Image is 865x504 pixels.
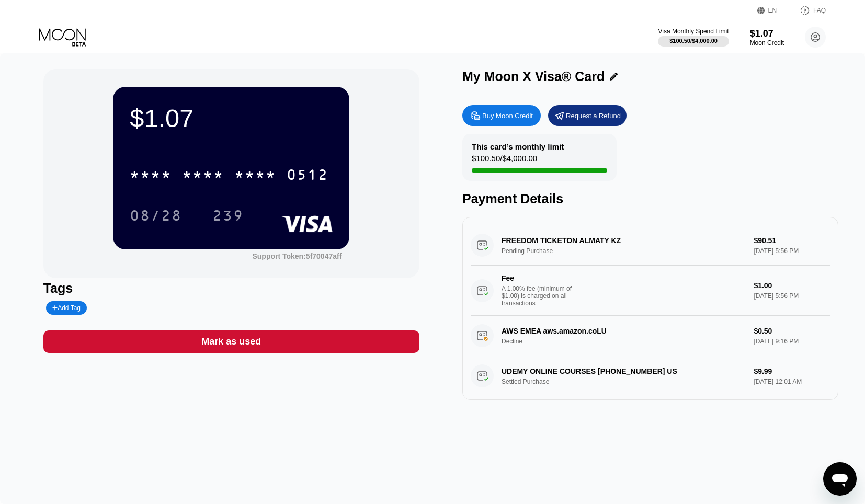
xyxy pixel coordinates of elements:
div: Add Tag [52,304,81,312]
div: [DATE] 5:56 PM [754,292,830,300]
div: $1.07Moon Credit [750,28,784,47]
div: Moon Credit [750,39,784,47]
div: Support Token: 5f70047aff [252,252,342,260]
div: Visa Monthly Spend Limit [658,28,729,35]
div: Buy Moon Credit [462,105,541,126]
div: Add Tag [46,301,87,315]
div: Buy Moon Credit [482,111,533,120]
div: My Moon X Visa® Card [462,69,605,84]
div: Payment Details [462,191,838,207]
div: Request a Refund [548,105,627,126]
div: FAQ [789,5,826,16]
div: 239 [212,209,244,225]
div: $1.00 [754,281,830,290]
div: EN [757,5,789,16]
div: $100.50 / $4,000.00 [669,38,718,44]
div: EN [768,7,777,14]
div: Fee [502,274,575,282]
div: Visa Monthly Spend Limit$100.50/$4,000.00 [658,28,729,47]
div: A 1.00% fee (minimum of $1.00) is charged on all transactions [502,285,580,307]
div: 0512 [287,168,328,185]
div: FeeA 1.00% fee (minimum of $1.00) is charged on all transactions$1.00[DATE] 12:01 AM [471,396,830,446]
div: Support Token:5f70047aff [252,252,342,260]
div: 239 [204,202,252,228]
div: $1.07 [750,28,784,39]
div: Mark as used [43,330,419,353]
div: Mark as used [201,336,261,348]
div: Tags [43,281,419,296]
div: Request a Refund [566,111,621,120]
div: FeeA 1.00% fee (minimum of $1.00) is charged on all transactions$1.00[DATE] 5:56 PM [471,266,830,316]
div: 08/28 [122,202,190,228]
iframe: Кнопка запуска окна обмена сообщениями [823,462,857,496]
div: $1.07 [130,104,333,133]
div: 08/28 [130,209,182,225]
div: This card’s monthly limit [472,142,564,151]
div: $100.50 / $4,000.00 [472,154,537,168]
div: FAQ [813,7,826,14]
